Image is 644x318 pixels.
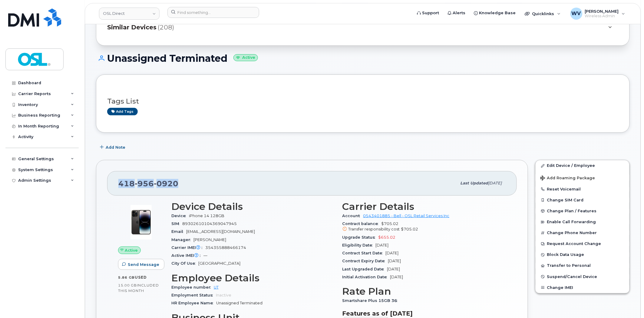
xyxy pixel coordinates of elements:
[171,245,205,250] span: Carrier IMEI
[96,142,130,153] button: Add Note
[205,245,246,250] span: 354355888466174
[453,10,466,16] span: Alerts
[388,259,401,263] span: [DATE]
[118,283,137,287] span: 15.00 GB
[171,301,216,305] span: HR Employee Name
[342,221,381,226] span: Contract balance
[171,253,203,258] span: Active IMEI
[216,293,231,297] span: Inactive
[342,201,506,212] h3: Carrier Details
[461,181,488,185] span: Last updated
[107,98,619,105] h3: Tags List
[118,259,164,270] button: Send Message
[216,301,263,305] span: Unassigned Terminated
[171,201,335,212] h3: Device Details
[547,209,597,213] span: Change Plan / Features
[106,144,125,150] span: Add Note
[536,249,629,260] button: Block Data Usage
[342,251,386,255] span: Contract Start Date
[376,243,389,247] span: [DATE]
[536,206,629,217] button: Change Plan / Features
[171,229,186,234] span: Email
[171,261,198,266] span: City Of Use
[342,259,388,263] span: Contract Expiry Date
[387,267,400,271] span: [DATE]
[540,176,595,181] span: Add Roaming Package
[118,179,178,188] span: 418
[585,14,619,18] span: Wireless Admin
[401,227,418,231] span: $705.02
[214,285,219,290] a: UT
[135,275,147,280] span: used
[125,247,138,253] span: Active
[167,7,259,18] input: Find something...
[470,7,520,19] a: Knowledge Base
[348,227,400,231] span: Transfer responsibility cost
[171,237,193,242] span: Manager
[342,310,506,317] h3: Features as of [DATE]
[123,204,159,240] img: image20231002-3703462-njx0qo.jpeg
[182,221,237,226] span: 89302610104369047945
[479,10,516,16] span: Knowledge Base
[536,160,629,171] a: Edit Device / Employee
[444,7,470,19] a: Alerts
[171,273,335,283] h3: Employee Details
[390,275,403,279] span: [DATE]
[158,23,174,32] span: (208)
[378,235,396,240] span: $655.02
[532,11,554,16] span: Quicklinks
[536,195,629,206] button: Change SIM Card
[233,54,258,61] small: Active
[154,179,178,188] span: 0920
[585,9,619,14] span: [PERSON_NAME]
[536,227,629,238] button: Change Phone Number
[413,7,444,19] a: Support
[547,220,596,224] span: Enable Call Forwarding
[566,8,629,20] div: Willy Verrier
[386,251,399,255] span: [DATE]
[118,283,159,293] span: included this month
[128,262,159,267] span: Send Message
[536,260,629,271] button: Transfer to Personal
[521,8,565,20] div: Quicklinks
[171,293,216,297] span: Employment Status
[342,298,401,303] span: Smartshare Plus 15GB 36
[342,214,363,218] span: Account
[171,214,189,218] span: Device
[536,184,629,195] button: Reset Voicemail
[536,238,629,249] button: Request Account Change
[363,214,450,218] a: 0543401885 - Bell - OSL Retail Services Inc
[189,214,224,218] span: iPhone 14 128GB
[536,217,629,227] button: Enable Call Forwarding
[198,261,240,266] span: [GEOGRAPHIC_DATA]
[342,267,387,271] span: Last Upgraded Date
[186,229,255,234] span: [EMAIL_ADDRESS][DOMAIN_NAME]
[488,181,502,185] span: [DATE]
[171,221,182,226] span: SIM
[118,275,135,280] span: 5.86 GB
[171,285,214,290] span: Employee number
[96,53,630,64] h1: Unassigned Terminated
[536,282,629,293] button: Change IMEI
[342,275,390,279] span: Initial Activation Date
[547,274,597,279] span: Suspend/Cancel Device
[99,8,160,20] a: OSL Direct
[536,171,629,184] button: Add Roaming Package
[107,23,157,32] span: Similar Devices
[536,271,629,282] button: Suspend/Cancel Device
[203,253,207,258] span: —
[342,286,506,297] h3: Rate Plan
[135,179,154,188] span: 956
[422,10,439,16] span: Support
[342,221,506,232] span: $705.02
[193,237,226,242] span: [PERSON_NAME]
[342,243,376,247] span: Eligibility Date
[572,10,581,17] span: WV
[107,108,138,115] a: Add tags
[342,235,378,240] span: Upgrade Status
